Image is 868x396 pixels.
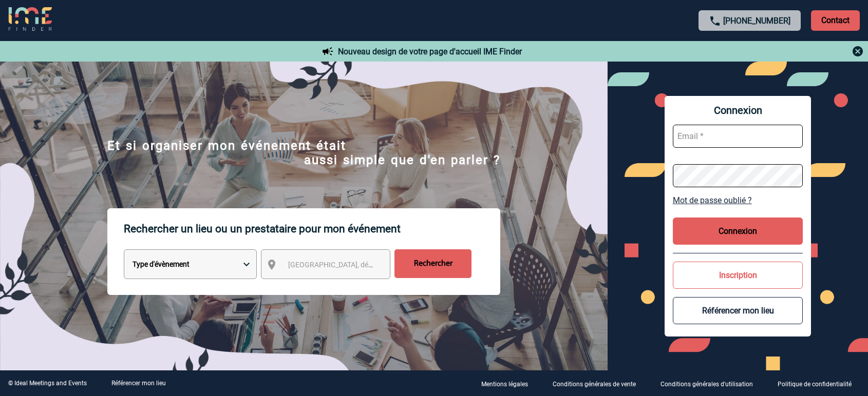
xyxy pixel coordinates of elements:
p: Conditions générales de vente [553,381,636,388]
input: Rechercher [394,249,471,278]
p: Mentions légales [481,381,528,388]
a: Référencer mon lieu [111,380,166,387]
img: call-24-px.png [709,15,721,27]
p: Conditions générales d'utilisation [661,381,753,388]
a: Conditions générales d'utilisation [652,379,769,388]
button: Référencer mon lieu [673,297,803,324]
button: Inscription [673,262,803,289]
div: © Ideal Meetings and Events [8,380,87,387]
a: [PHONE_NUMBER] [723,16,790,26]
a: Conditions générales de vente [544,379,652,388]
a: Politique de confidentialité [769,379,868,388]
p: Contact [811,10,860,31]
span: [GEOGRAPHIC_DATA], département, région... [288,261,431,269]
button: Connexion [673,217,803,245]
a: Mentions légales [473,379,544,388]
a: Mot de passe oublié ? [673,195,803,205]
p: Politique de confidentialité [778,381,852,388]
span: Connexion [673,104,803,116]
input: Email * [673,125,803,148]
p: Rechercher un lieu ou un prestataire pour mon événement [124,208,500,249]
